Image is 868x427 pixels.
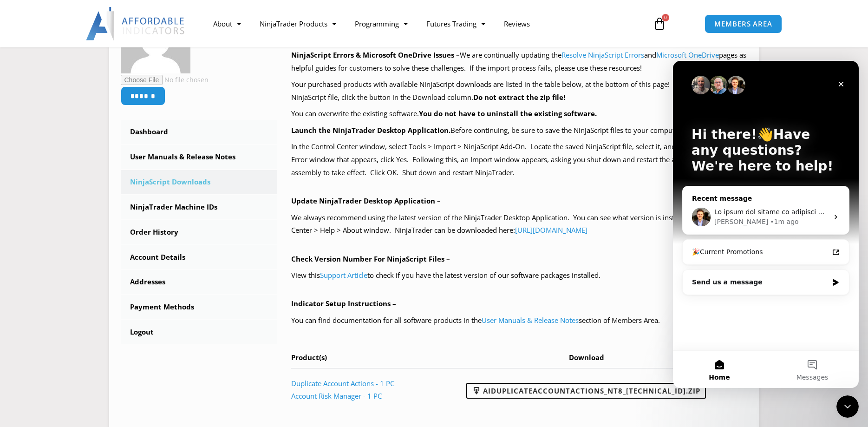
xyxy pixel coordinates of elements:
p: We are continually updating the and pages as helpful guides for customers to solve these challeng... [291,49,748,75]
b: NinjaScript Errors & Microsoft OneDrive Issues – [291,50,460,59]
a: User Manuals & Release Notes [482,315,579,325]
a: MEMBERS AREA [705,14,782,33]
p: In the Control Center window, select Tools > Import > NinjaScript Add-On. Locate the saved NinjaS... [291,140,748,179]
p: We always recommend using the latest version of the NinjaTrader Desktop Application. You can see ... [291,211,748,237]
a: AIDuplicateAccountActions_NT8_[TECHNICAL_ID].zip [466,383,706,399]
p: You can find documentation for all software products in the section of Members Area. [291,314,748,327]
span: 0 [662,14,669,21]
b: You do not have to uninstall the existing software. [419,109,597,118]
a: Programming [346,13,417,34]
a: [URL][DOMAIN_NAME] [515,225,587,235]
a: Logout [121,320,278,344]
a: Order History [121,220,278,244]
b: Update NinjaTrader Desktop Application – [291,196,441,205]
a: Addresses [121,270,278,294]
a: Resolve NinjaScript Errors [561,50,644,59]
p: Your purchased products with available NinjaScript downloads are listed in the table below, at th... [291,78,748,104]
a: Futures Trading [417,13,495,34]
a: Support Article [320,270,367,280]
b: Indicator Setup Instructions – [291,299,396,308]
p: View this to check if you have the latest version of our software packages installed. [291,269,748,282]
span: Product(s) [291,353,327,362]
a: Payment Methods [121,295,278,319]
a: NinjaTrader Products [250,13,346,34]
b: Check Version Number For NinjaScript Files – [291,254,450,263]
iframe: Intercom live chat [836,395,859,418]
p: You can overwrite the existing software. [291,107,748,120]
a: Dashboard [121,120,278,144]
a: Reviews [495,13,539,34]
b: Launch the NinjaTrader Desktop Application. [291,125,450,135]
iframe: Intercom live chat [673,61,859,388]
a: User Manuals & Release Notes [121,145,278,169]
a: Duplicate Account Actions - 1 PC [291,379,394,388]
a: 0 [639,10,680,37]
nav: Account pages [121,120,278,344]
a: Account Details [121,245,278,269]
p: Before continuing, be sure to save the NinjaScript files to your computer. [291,124,748,137]
img: LogoAI | Affordable Indicators – NinjaTrader [86,7,186,40]
a: NinjaScript Downloads [121,170,278,194]
span: Download [569,353,604,362]
span: MEMBERS AREA [714,20,772,27]
nav: Menu [204,13,642,34]
a: Account Risk Manager - 1 PC [291,391,382,401]
a: NinjaTrader Machine IDs [121,195,278,219]
a: Microsoft OneDrive [656,50,719,59]
a: About [204,13,250,34]
b: Do not extract the zip file! [473,92,565,102]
